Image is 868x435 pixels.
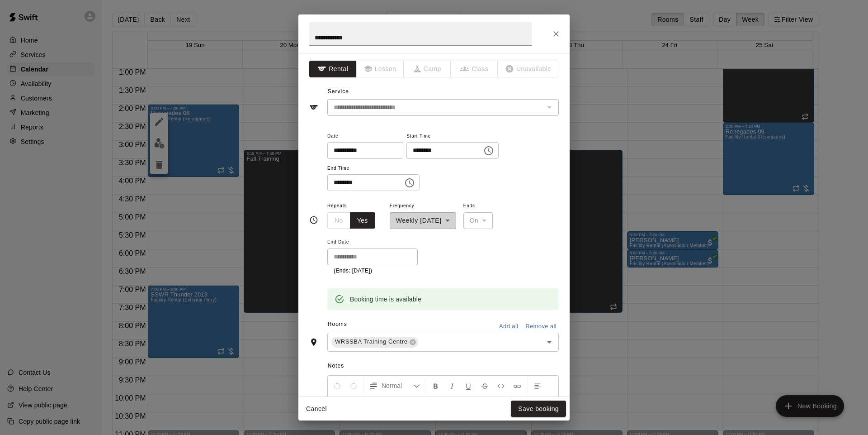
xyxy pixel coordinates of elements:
[309,103,318,112] svg: Service
[309,61,357,77] button: Rental
[331,337,411,346] span: WRSSBA Training Centre
[404,61,451,77] span: The type of an existing booking cannot be changed
[509,378,525,394] button: Insert Link
[461,378,476,394] button: Format Underline
[428,378,443,394] button: Format Bold
[390,200,456,212] span: Frequency
[498,61,559,77] span: The type of an existing booking cannot be changed
[362,394,377,410] button: Justify Align
[328,88,349,95] span: Service
[350,212,375,229] button: Yes
[493,378,509,394] button: Insert Code
[543,336,556,349] button: Open
[302,401,331,417] button: Cancel
[451,61,499,77] span: The type of an existing booking cannot be changed
[523,320,559,334] button: Remove all
[463,200,493,212] span: Ends
[477,378,492,394] button: Format Strikethrough
[327,99,559,116] div: The service of an existing booking cannot be changed
[327,200,382,212] span: Repeats
[330,394,345,410] button: Center Align
[365,378,424,394] button: Formatting Options
[328,321,347,327] span: Rooms
[309,338,318,347] svg: Rooms
[480,142,498,160] button: Choose time, selected time is 2:00 PM
[357,61,404,77] span: The type of an existing booking cannot be changed
[327,142,397,159] input: Choose date, selected date is Oct 19, 2025
[511,401,566,417] button: Save booking
[530,378,545,394] button: Left Align
[494,320,523,334] button: Add all
[327,249,411,265] input: Choose date, selected date is Dec 22, 2025
[406,130,499,143] span: Start Time
[328,359,559,373] span: Notes
[350,291,421,307] div: Booking time is available
[382,381,413,390] span: Normal
[327,236,418,249] span: End Date
[346,394,361,410] button: Right Align
[548,26,564,42] button: Close
[327,130,403,143] span: Date
[327,212,375,229] div: outlined button group
[334,267,411,276] p: (Ends: [DATE])
[331,337,418,348] div: WRSSBA Training Centre
[330,378,345,394] button: Undo
[327,163,420,175] span: End Time
[463,212,493,229] div: On
[401,174,419,192] button: Choose time, selected time is 4:00 PM
[444,378,460,394] button: Format Italics
[309,215,318,225] svg: Timing
[346,378,361,394] button: Redo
